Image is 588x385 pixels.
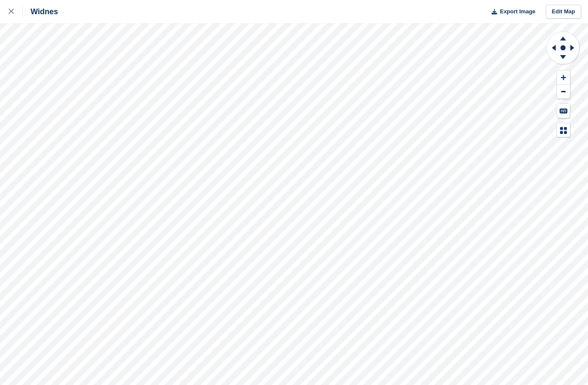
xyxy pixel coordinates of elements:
[500,7,535,16] span: Export Image
[557,104,570,118] button: Keyboard Shortcuts
[557,85,570,99] button: Zoom Out
[557,71,570,85] button: Zoom In
[486,5,535,19] button: Export Image
[546,5,581,19] a: Edit Map
[23,6,58,17] div: Widnes
[557,123,570,137] button: Map Legend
